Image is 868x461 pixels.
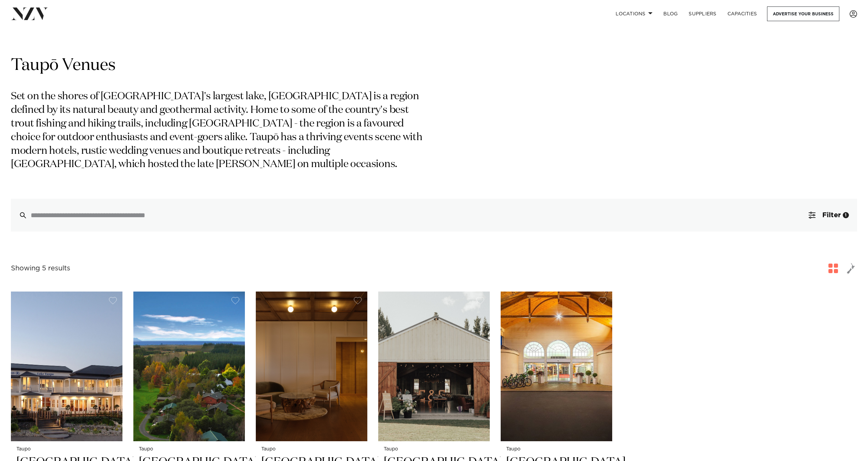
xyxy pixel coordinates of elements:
span: Filter [822,212,841,219]
a: Locations [610,6,658,21]
a: Capacities [722,6,763,21]
button: Filter1 [800,199,857,232]
div: 1 [843,212,849,218]
small: Taupo [139,447,239,452]
small: Taupo [506,447,607,452]
p: Set on the shores of [GEOGRAPHIC_DATA]'s largest lake, [GEOGRAPHIC_DATA] is a region defined by i... [11,90,432,172]
small: Taupo [384,447,484,452]
div: Showing 5 results [11,263,70,274]
a: Advertise your business [767,6,839,21]
a: SUPPLIERS [683,6,722,21]
h1: Taupō Venues [11,55,857,76]
img: nzv-logo.png [11,8,48,20]
a: BLOG [658,6,683,21]
small: Taupo [16,447,117,452]
small: Taupo [261,447,362,452]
